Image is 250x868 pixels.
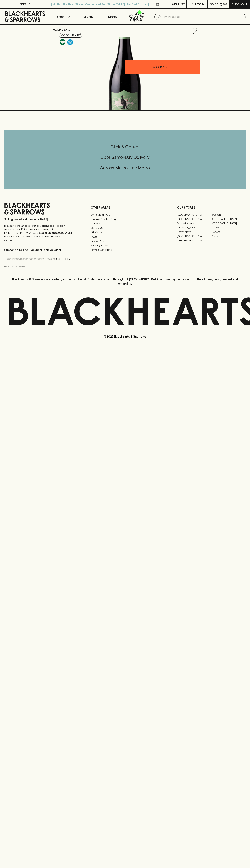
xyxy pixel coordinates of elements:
a: Careers [91,221,159,226]
a: FAQ's [91,235,159,239]
a: Gift Cards [91,230,159,235]
p: Blackhearts & Sparrows acknowledges the traditional Custodians of land throughout [GEOGRAPHIC_DAT... [7,277,243,286]
a: Stores [100,9,125,24]
a: [PERSON_NAME] [177,225,211,230]
p: FIND US [19,2,31,6]
a: Contact Us [91,226,159,230]
h5: Uber Same-Day Delivery [4,154,246,160]
p: Tastings [82,14,93,19]
p: We will never spam you [4,265,73,268]
button: SUBSCRIBE [55,255,73,263]
a: Shipping Information [91,243,159,248]
p: 0 [224,3,226,5]
a: Fitzroy North [177,230,211,234]
a: Privacy Policy [91,239,159,243]
a: [GEOGRAPHIC_DATA] [177,213,211,217]
a: [GEOGRAPHIC_DATA] [177,234,211,238]
a: Business & Bulk Gifting [91,217,159,221]
p: Shop [56,14,64,19]
a: Fitzroy [211,225,246,230]
input: Try "Pinot noir" [163,14,243,20]
p: Subscribe to The Blackhearts Newsletter [4,248,73,252]
a: HOME [53,28,61,31]
p: Checkout [231,2,247,6]
a: [GEOGRAPHIC_DATA] [177,238,211,243]
p: $0.00 [210,2,218,6]
a: Prahran [211,234,246,238]
h5: Across Melbourne Metro [4,165,246,171]
a: Made without the use of any animal products. [59,38,66,46]
strong: Liquor License #32064953 [39,231,72,234]
a: Terms & Conditions [91,248,159,252]
a: Brunswick West [177,221,211,225]
button: Shop [50,9,75,24]
a: SHOP [64,28,72,31]
p: OUR STORES [177,205,246,210]
img: Chilled Red [67,39,73,45]
p: SUBSCRIBE [56,257,71,261]
a: [GEOGRAPHIC_DATA] [211,221,246,225]
p: ADD TO CART [153,65,172,69]
a: Tastings [75,9,100,24]
a: [GEOGRAPHIC_DATA] [211,217,246,221]
p: Wishlist [172,2,185,6]
p: Stores [108,14,117,19]
div: Call to action block [4,130,246,189]
h5: Click & Collect [4,144,246,150]
p: Sibling owned and run since [DATE] [4,218,73,221]
a: Geelong [211,230,246,234]
a: Braddon [211,213,246,217]
p: Login [195,2,204,6]
button: Add to wishlist [188,26,198,35]
button: Add to wishlist [59,33,82,38]
img: 41212.png [50,37,200,110]
p: It is against the law to sell or supply alcohol to, or to obtain alcohol on behalf of a person un... [4,224,73,242]
img: Vegan [60,39,65,45]
a: [GEOGRAPHIC_DATA] [177,217,211,221]
p: OTHER AREAS [91,205,159,210]
a: Wonderful as is, but a slight chill will enhance the aromatics and give it a beautiful crunch. [66,38,74,46]
input: e.g. jane@blackheartsandsparrows.com.au [7,256,55,262]
a: Bottle Drop FAQ's [91,213,159,217]
button: ADD TO CART [125,60,200,74]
